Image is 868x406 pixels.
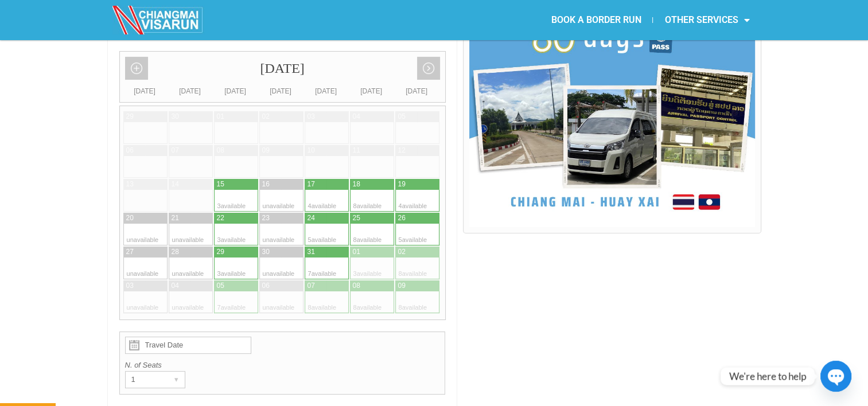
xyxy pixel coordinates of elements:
[398,112,406,122] div: 05
[353,213,360,223] div: 25
[262,179,270,189] div: 16
[217,213,224,223] div: 22
[126,281,134,291] div: 03
[217,112,224,122] div: 01
[169,372,185,388] div: ▾
[262,281,270,291] div: 06
[398,179,406,189] div: 19
[262,247,270,257] div: 30
[353,146,360,155] div: 11
[258,85,303,97] div: [DATE]
[308,146,315,155] div: 10
[217,146,224,155] div: 08
[539,7,652,33] a: BOOK A BORDER RUN
[308,247,315,257] div: 31
[398,281,406,291] div: 09
[172,213,179,223] div: 21
[217,179,224,189] div: 15
[653,7,761,33] a: OTHER SERVICES
[172,146,179,155] div: 07
[434,7,761,33] nav: Menu
[126,179,134,189] div: 13
[353,179,360,189] div: 18
[349,85,394,97] div: [DATE]
[398,247,406,257] div: 02
[172,112,179,122] div: 30
[126,146,134,155] div: 06
[308,213,315,223] div: 24
[125,360,440,371] label: N. of Seats
[126,213,134,223] div: 20
[398,146,406,155] div: 12
[353,247,360,257] div: 01
[168,85,213,97] div: [DATE]
[262,112,270,122] div: 02
[308,112,315,122] div: 03
[353,281,360,291] div: 08
[262,146,270,155] div: 09
[122,85,168,97] div: [DATE]
[398,213,406,223] div: 26
[126,372,163,388] div: 1
[172,247,179,257] div: 28
[217,247,224,257] div: 29
[353,112,360,122] div: 04
[172,281,179,291] div: 04
[172,179,179,189] div: 14
[126,112,134,122] div: 29
[262,213,270,223] div: 23
[394,85,439,97] div: [DATE]
[303,85,349,97] div: [DATE]
[120,52,445,85] div: [DATE]
[308,281,315,291] div: 07
[126,247,134,257] div: 27
[308,179,315,189] div: 17
[213,85,258,97] div: [DATE]
[217,281,224,291] div: 05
